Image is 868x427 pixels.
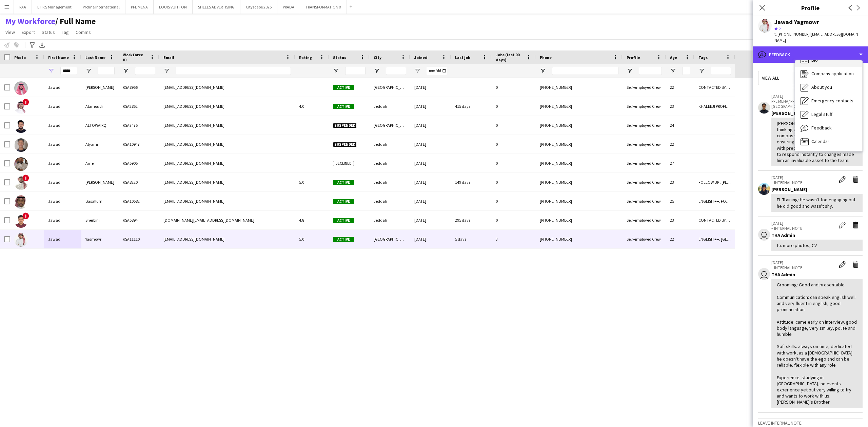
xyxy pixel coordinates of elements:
h3: Leave internal note [758,420,863,426]
button: Open Filter Menu [123,68,129,74]
div: [DATE] [410,135,451,154]
input: Workforce ID Filter Input [135,67,155,75]
span: Legal stuff [811,111,832,117]
span: ! [22,175,29,181]
input: Last Name Filter Input [98,67,115,75]
div: Jawad [44,192,81,210]
button: PRADA [277,0,300,14]
div: FOLLOW UP , [PERSON_NAME] PROFILE, TOP HOST/HOSTESS, TOP PROMOTER, TOP [PERSON_NAME] [694,173,735,191]
input: Joined Filter Input [427,67,447,75]
input: First Name Filter Input [60,67,77,75]
img: Jawad Alyami [14,138,28,152]
div: [EMAIL_ADDRESS][DOMAIN_NAME] [159,97,295,116]
span: ! [22,99,29,105]
p: – INTERNAL NOTE [771,180,835,185]
span: | [EMAIL_ADDRESS][DOMAIN_NAME] [774,32,860,43]
div: [EMAIL_ADDRESS][DOMAIN_NAME] [159,78,295,97]
span: Active [333,180,354,185]
button: Open Filter Menu [627,68,633,74]
span: Active [333,199,354,204]
div: [PERSON_NAME] [771,186,863,192]
span: 5 [778,25,781,30]
div: [DATE] [410,211,451,229]
div: About you [795,81,862,94]
a: Tag [59,28,72,37]
div: ENGLISH ++, FOLLOW UP , [PERSON_NAME] PROFILE, TOP HOST/HOSTESS, TOP PROMOTER, TOP [PERSON_NAME] [694,192,735,210]
div: 5.0 [295,230,329,248]
div: [EMAIL_ADDRESS][DOMAIN_NAME] [159,154,295,172]
div: [PHONE_NUMBER] [536,211,623,229]
span: Last Name [85,55,105,60]
div: Sherbini [81,211,119,229]
div: 4.8 [295,211,329,229]
div: 0 [492,211,536,229]
span: Age [670,55,677,60]
div: Self-employed Crew [623,154,666,172]
span: About you [811,84,832,90]
button: Open Filter Menu [374,68,380,74]
button: L.I.P.S Management [32,0,77,14]
span: t. [PHONE_NUMBER] [774,32,810,37]
div: 0 [492,97,536,116]
div: KSA8220 [119,173,159,191]
p: [DATE] [771,94,835,99]
p: [DATE] [771,175,835,180]
a: Comms [73,28,94,37]
div: 0 [492,135,536,154]
span: Active [333,104,354,109]
div: 149 days [451,173,492,191]
div: KSA5905 [119,154,159,172]
button: Open Filter Menu [333,68,339,74]
span: Joined [414,55,428,60]
div: fu: more photos, CV [777,242,857,248]
div: Calendar [795,135,862,148]
div: Self-employed Crew [623,78,666,97]
span: Bio [811,57,818,63]
div: [EMAIL_ADDRESS][DOMAIN_NAME] [159,192,295,210]
div: 0 [492,192,536,210]
div: [DATE] [410,192,451,210]
span: Suspended [333,142,357,147]
div: Jeddah [370,173,410,191]
div: Emergency contacts [795,94,862,108]
div: [GEOGRAPHIC_DATA] [370,230,410,248]
div: [PERSON_NAME] [81,173,119,191]
div: [DATE] [410,173,451,191]
div: 24 [666,116,694,135]
div: THA Admin [771,271,863,278]
div: [GEOGRAPHIC_DATA] [370,78,410,97]
span: Jobs (last 90 days) [496,52,524,62]
img: Jawad ALTOWAIRQI [14,119,28,133]
button: Open Filter Menu [540,68,546,74]
span: Email [163,55,174,60]
div: [PHONE_NUMBER] [536,154,623,172]
button: Open Filter Menu [414,68,420,74]
span: Workforce ID [123,52,147,62]
span: Feedback [811,125,832,131]
div: FL Training: He wasn't too engaging but he did good and wasn't shy. [777,197,857,209]
div: Jawad [44,211,81,229]
button: Proline Interntational [77,0,125,14]
div: Jawad Yagmowr [774,19,819,25]
span: Export [22,29,35,35]
p: [DATE] [771,221,835,226]
div: Feedback [795,121,862,135]
div: Legal stuff [795,108,862,121]
div: 23 [666,97,694,116]
span: Active [333,85,354,90]
span: Photo [14,55,26,60]
app-action-btn: Advanced filters [28,41,36,49]
div: Self-employed Crew [623,192,666,210]
div: [DATE] [410,230,451,248]
div: 0 [492,78,536,97]
div: 415 days [451,97,492,116]
img: Jawad Ahmed [14,81,28,95]
span: Rating [299,55,312,60]
div: Feedback [753,46,868,63]
button: PFL MENA [125,0,154,14]
div: Self-employed Crew [623,230,666,248]
img: Jawad Sherbini [14,214,28,228]
span: First Name [48,55,69,60]
div: Jeddah [370,97,410,116]
button: Open Filter Menu [698,68,705,74]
